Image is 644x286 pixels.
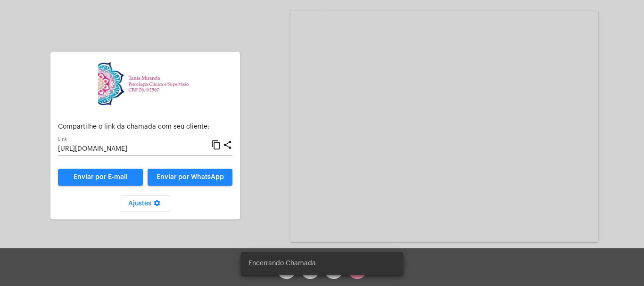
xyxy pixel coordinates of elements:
[58,169,143,186] a: Enviar por E-mail
[157,174,224,180] span: Enviar por WhatsApp
[74,174,128,180] span: Enviar por E-mail
[248,259,316,268] span: Encerrando Chamada
[151,199,163,211] mat-icon: settings
[121,195,170,212] button: Ajustes
[58,123,232,131] p: Compartilhe o link da chamada com seu cliente:
[98,60,192,107] img: 82f91219-cc54-a9e9-c892-318f5ec67ab1.jpg
[148,169,232,186] button: Enviar por WhatsApp
[128,200,163,207] span: Ajustes
[211,139,221,151] mat-icon: content_copy
[223,139,232,151] mat-icon: share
